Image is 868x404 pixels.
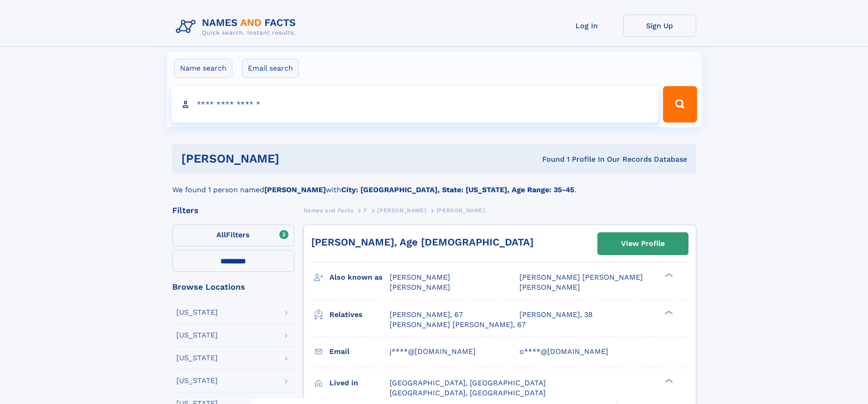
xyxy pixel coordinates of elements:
[621,233,665,254] div: View Profile
[663,86,697,123] button: Search Button
[172,174,696,195] div: We found 1 person named with .
[598,233,688,255] a: View Profile
[519,310,593,320] a: [PERSON_NAME], 38
[663,378,673,384] div: ❯
[311,236,534,248] a: [PERSON_NAME], Age [DEMOGRAPHIC_DATA]
[390,283,450,291] span: [PERSON_NAME]
[176,354,218,362] div: [US_STATE]
[364,207,367,214] span: F
[377,205,426,216] a: [PERSON_NAME]
[264,185,326,194] b: [PERSON_NAME]
[172,225,294,246] label: Filters
[329,270,390,285] h3: Also known as
[411,154,687,164] div: Found 1 Profile In Our Records Database
[176,377,218,384] div: [US_STATE]
[341,185,574,194] b: City: [GEOGRAPHIC_DATA], State: [US_STATE], Age Range: 35-45
[216,230,226,239] span: All
[176,309,218,316] div: [US_STATE]
[663,272,673,278] div: ❯
[172,15,303,39] img: Logo Names and Facts
[663,309,673,315] div: ❯
[176,332,218,339] div: [US_STATE]
[171,86,659,123] input: search input
[181,153,411,164] h1: [PERSON_NAME]
[329,344,390,359] h3: Email
[390,389,546,397] span: [GEOGRAPHIC_DATA], [GEOGRAPHIC_DATA]
[364,205,367,216] a: F
[172,283,294,291] div: Browse Locations
[172,206,294,215] div: Filters
[390,378,546,387] span: [GEOGRAPHIC_DATA], [GEOGRAPHIC_DATA]
[519,283,580,291] span: [PERSON_NAME]
[174,59,232,78] label: Name search
[390,310,463,320] a: [PERSON_NAME], 67
[550,15,623,37] a: Log In
[242,59,299,78] label: Email search
[519,273,643,281] span: [PERSON_NAME] [PERSON_NAME]
[329,307,390,322] h3: Relatives
[377,207,426,214] span: [PERSON_NAME]
[623,15,696,37] a: Sign Up
[390,273,450,281] span: [PERSON_NAME]
[390,320,526,330] a: [PERSON_NAME] [PERSON_NAME], 67
[303,205,354,216] a: Names and Facts
[329,375,390,391] h3: Lived in
[437,207,485,214] span: [PERSON_NAME]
